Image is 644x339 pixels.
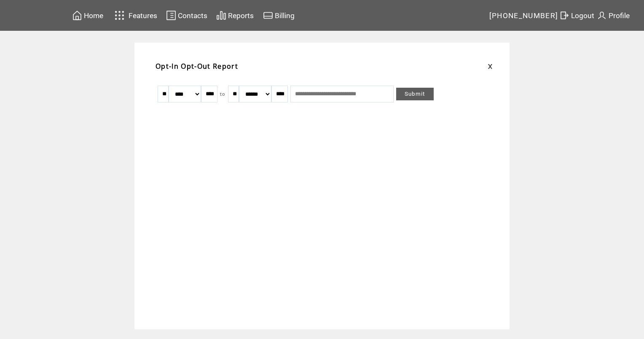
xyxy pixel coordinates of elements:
[178,11,207,20] span: Contacts
[396,88,434,100] a: Submit
[275,11,295,20] span: Billing
[112,8,127,22] img: features.svg
[558,9,596,22] a: Logout
[609,11,630,20] span: Profile
[597,10,607,21] img: profile.svg
[559,10,569,21] img: exit.svg
[596,9,631,22] a: Profile
[220,91,225,97] span: to
[489,11,558,20] span: [PHONE_NUMBER]
[71,9,105,22] a: Home
[84,11,103,20] span: Home
[216,10,226,21] img: chart.svg
[228,11,254,20] span: Reports
[111,7,158,24] a: Features
[215,9,255,22] a: Reports
[72,10,82,21] img: home.svg
[166,10,176,21] img: contacts.svg
[165,9,209,22] a: Contacts
[129,11,157,20] span: Features
[571,11,594,20] span: Logout
[156,62,238,71] span: Opt-In Opt-Out Report
[262,9,296,22] a: Billing
[263,10,273,21] img: creidtcard.svg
